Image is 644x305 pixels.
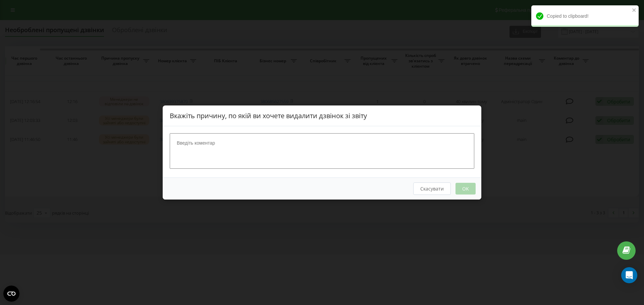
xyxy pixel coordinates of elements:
div: Open Intercom Messenger [621,267,637,283]
button: Скасувати [413,182,451,195]
button: Open CMP widget [3,286,19,302]
div: Вкажіть причину, по якій ви хочете видалити дзвінок зі звіту [163,105,481,126]
button: close [632,7,637,14]
div: Copied to clipboard! [531,5,639,27]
